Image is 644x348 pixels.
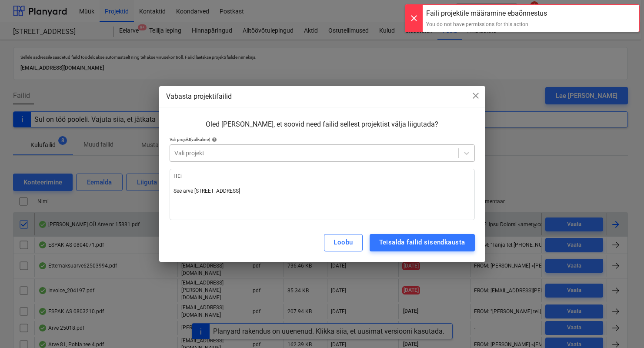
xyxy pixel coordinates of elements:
[166,91,478,102] div: Vabasta projektifailid
[334,237,353,248] div: Loobu
[324,234,362,251] button: Loobu
[379,237,465,248] div: Teisalda failid sisendkausta
[170,137,475,142] div: Vali projekt (valikuline)
[470,90,481,104] div: close
[470,90,481,101] span: close
[601,306,644,348] iframe: Chat Widget
[210,137,217,142] span: help
[426,20,547,28] div: You do not have permissions for this action
[426,8,547,19] div: Faili projektile määramine ebaõnnestus
[174,188,240,194] span: See arve [STREET_ADDRESS]
[170,120,475,130] p: Oled [PERSON_NAME], et soovid need failid sellest projektist välja liigutada?
[370,234,475,251] button: Teisalda failid sisendkausta
[174,173,182,179] span: HEi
